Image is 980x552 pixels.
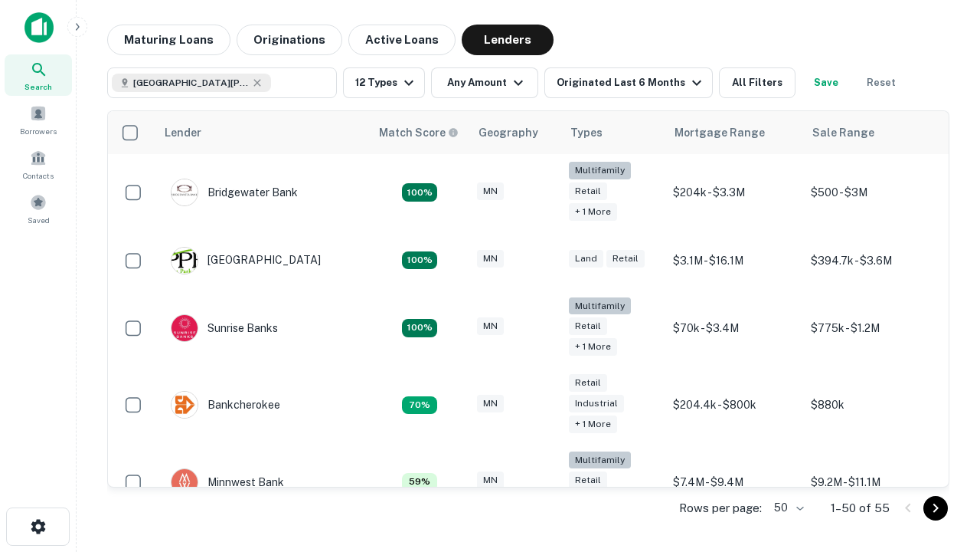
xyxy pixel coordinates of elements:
div: Land [569,250,603,268]
button: Maturing Loans [107,25,230,55]
p: Rows per page: [679,499,762,517]
button: Any Amount [431,67,538,98]
div: MN [477,472,504,489]
div: Retail [569,374,607,392]
button: All Filters [719,67,795,98]
td: $204.4k - $800k [665,366,803,444]
div: Bankcherokee [171,391,280,419]
div: Originated Last 6 Months [557,74,706,92]
span: Search [24,80,52,93]
div: Matching Properties: 10, hasApolloMatch: undefined [402,251,437,270]
th: Capitalize uses an advanced AI algorithm to match your search with the best lender. The match sco... [370,111,469,154]
div: Sunrise Banks [171,314,278,342]
div: Types [570,123,603,142]
td: $204k - $3.3M [665,154,803,232]
td: $775k - $1.2M [803,290,941,367]
span: Contacts [23,169,54,182]
a: Saved [5,188,72,229]
div: Matching Properties: 7, hasApolloMatch: undefined [402,396,437,415]
span: Borrowers [20,125,57,137]
th: Mortgage Range [665,111,803,154]
button: Go to next page [923,496,948,521]
td: $70k - $3.4M [665,290,803,367]
div: 50 [768,497,806,519]
div: Multifamily [569,162,631,179]
p: 1–50 of 55 [831,499,890,517]
img: picture [171,392,198,418]
img: picture [171,179,198,205]
div: Industrial [569,395,624,412]
div: Retail [606,250,645,268]
button: Active Loans [348,25,456,55]
button: Originated Last 6 Months [544,67,713,98]
button: Originations [237,25,342,55]
div: [GEOGRAPHIC_DATA] [171,247,321,274]
td: $500 - $3M [803,154,941,232]
div: Minnwest Bank [171,468,284,496]
div: Matching Properties: 14, hasApolloMatch: undefined [402,319,437,337]
button: Lenders [462,25,554,55]
td: $394.7k - $3.6M [803,232,941,290]
div: Retail [569,472,607,489]
div: MN [477,395,504,412]
h6: Match Score [379,124,456,141]
div: Sale Range [812,123,874,142]
iframe: Chat Widget [903,380,980,454]
div: MN [477,250,504,268]
div: Mortgage Range [675,123,765,142]
td: $3.1M - $16.1M [665,232,803,290]
div: Multifamily [569,297,631,315]
div: + 1 more [569,416,617,433]
img: capitalize-icon.png [24,12,54,43]
td: $7.4M - $9.4M [665,444,803,521]
td: $880k [803,366,941,444]
div: Bridgewater Bank [171,179,298,206]
div: Capitalize uses an advanced AI algorithm to match your search with the best lender. The match sco... [379,124,459,141]
button: Reset [857,67,906,98]
div: MN [477,317,504,335]
div: Matching Properties: 18, hasApolloMatch: undefined [402,183,437,202]
button: 12 Types [343,67,425,98]
div: Lender [165,123,201,142]
span: Saved [28,214,50,226]
div: + 1 more [569,203,617,221]
th: Geography [469,111,561,154]
a: Contacts [5,143,72,185]
td: $9.2M - $11.1M [803,444,941,521]
button: Save your search to get updates of matches that match your search criteria. [802,67,851,98]
th: Sale Range [803,111,941,154]
th: Types [561,111,665,154]
div: Geography [479,123,538,142]
div: + 1 more [569,338,617,356]
img: picture [171,469,198,495]
img: picture [171,315,198,341]
span: [GEOGRAPHIC_DATA][PERSON_NAME], [GEOGRAPHIC_DATA], [GEOGRAPHIC_DATA] [133,76,248,90]
div: Matching Properties: 6, hasApolloMatch: undefined [402,473,437,491]
a: Search [5,54,72,96]
a: Borrowers [5,99,72,140]
th: Lender [155,111,370,154]
div: Retail [569,317,607,335]
div: MN [477,182,504,200]
div: Multifamily [569,452,631,469]
div: Retail [569,182,607,200]
img: picture [171,248,198,274]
